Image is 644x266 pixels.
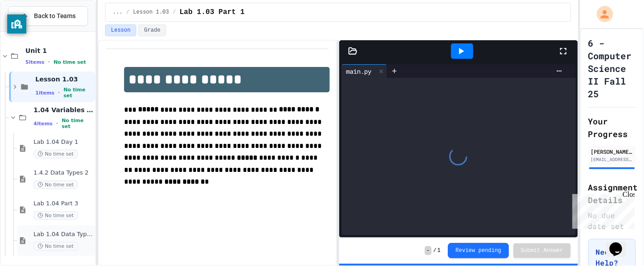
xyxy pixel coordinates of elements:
span: ... [113,9,123,16]
span: - [425,246,432,255]
span: No time set [63,87,93,99]
span: No time set [53,59,86,65]
span: • [58,89,60,96]
iframe: chat widget [606,230,635,257]
button: Review pending [448,243,509,258]
h2: Your Progress [588,115,636,140]
iframe: chat widget [569,190,635,229]
span: No time set [34,242,78,251]
span: / [433,247,437,254]
span: Lab 1.04 Part 3 [34,200,93,208]
span: 1 items [35,90,54,96]
h2: Assignment Details [588,181,636,206]
span: Lesson 1.03 [35,75,93,83]
button: privacy banner [7,14,26,33]
span: Lab 1.04 Data Types Part 4 [34,231,93,238]
span: 1 [437,247,441,254]
span: Lesson 1.03 [133,9,169,16]
span: / [126,9,130,16]
button: Grade [138,24,166,36]
span: Lab 1.03 Part 1 [179,7,245,18]
button: Submit Answer [514,243,571,258]
button: Back to Teams [8,6,88,26]
h1: 6 - Computer Science II Fall 25 [588,37,636,100]
span: 1.4.2 Data Types 2 [34,169,93,177]
span: No time set [34,150,78,158]
span: 4 items [34,121,53,127]
div: My Account [587,4,615,24]
span: No time set [34,211,78,220]
div: main.py [341,64,387,78]
span: No time set [62,118,93,129]
span: / [173,9,176,16]
div: [PERSON_NAME] Haces [591,147,633,156]
span: • [48,58,50,66]
button: Lesson [105,24,136,36]
span: No time set [34,180,78,189]
span: Back to Teams [34,11,76,21]
div: main.py [341,66,376,76]
span: Lab 1.04 Day 1 [34,138,93,146]
div: [EMAIL_ADDRESS][DOMAIN_NAME] [591,156,633,163]
span: 5 items [25,59,44,65]
span: • [56,120,58,127]
span: Unit 1 [25,47,93,55]
span: Submit Answer [521,247,563,254]
div: Chat with us now!Close [4,4,62,57]
span: 1.04 Variables and User Input [34,106,93,114]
